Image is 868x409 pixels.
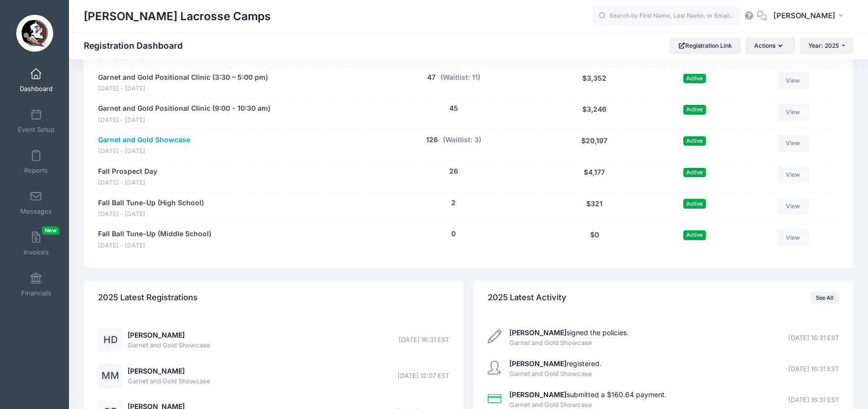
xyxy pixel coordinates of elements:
button: (Waitlist: 11) [440,72,480,83]
img: Sara Tisdale Lacrosse Camps [16,15,53,52]
span: Garnet and Gold Showcase [509,369,601,379]
button: Year: 2025 [800,37,853,54]
a: See All [811,292,839,304]
a: View [777,229,809,246]
span: Event Setup [18,126,55,134]
span: [DATE] 12:07 EST [398,371,449,381]
span: [DATE] - [DATE] [98,178,157,188]
a: [PERSON_NAME] [128,331,185,339]
a: Messages [13,186,60,220]
button: 2 [451,198,456,208]
span: Dashboard [20,85,53,93]
span: [DATE] - [DATE] [98,147,190,156]
span: Active [683,74,706,83]
a: Garnet and Gold Showcase [98,135,190,145]
span: New [42,226,60,235]
span: Active [683,230,706,240]
span: Year: 2025 [808,42,839,49]
span: [DATE] 16:31 EST [788,364,839,374]
div: HD [98,328,123,352]
a: [PERSON_NAME]submitted a $160.64 payment. [509,390,667,399]
button: 126 [426,135,438,145]
button: 26 [449,166,458,177]
a: MM [98,372,123,380]
span: Messages [20,207,52,216]
div: $3,352 [542,72,646,94]
a: Garnet and Gold Positional Clinic (9:00 - 10:30 am) [98,103,270,114]
h4: 2025 Latest Registrations [98,284,198,312]
span: [PERSON_NAME] [773,10,835,21]
span: Garnet and Gold Showcase [128,377,210,386]
strong: [PERSON_NAME] [509,390,567,399]
a: View [777,135,809,152]
button: 47 [427,72,435,83]
a: Fall Ball Tune-Up (Middle School) [98,229,211,239]
a: Event Setup [13,104,60,138]
span: Financials [21,289,51,297]
span: Garnet and Gold Showcase [509,338,629,348]
a: Registration Link [669,37,741,54]
span: Active [683,168,706,177]
h1: [PERSON_NAME] Lacrosse Camps [84,5,271,28]
a: HD [98,336,123,345]
div: $20,197 [542,135,646,156]
span: Active [683,136,706,146]
div: $321 [542,198,646,219]
div: $0 [542,229,646,250]
span: [DATE] 16:31 EST [788,395,839,405]
a: Fall Prospect Day [98,166,157,177]
div: $4,177 [542,166,646,188]
button: (Waitlist: 3) [443,135,481,145]
input: Search by First Name, Last Name, or Email... [593,6,740,26]
a: View [777,166,809,183]
span: [DATE] - [DATE] [98,241,211,251]
a: View [777,198,809,215]
span: [DATE] 16:31 EST [399,335,449,345]
a: View [777,72,809,89]
button: [PERSON_NAME] [767,5,853,28]
span: [DATE] 16:31 EST [788,333,839,343]
a: Dashboard [13,63,60,97]
span: [DATE] - [DATE] [98,84,268,94]
a: Fall Ball Tune-Up (High School) [98,198,204,208]
a: Reports [13,145,60,179]
a: Financials [13,267,60,302]
a: View [777,103,809,120]
a: [PERSON_NAME]signed the policies. [509,328,629,337]
span: Active [683,105,706,114]
div: MM [98,364,123,388]
span: Active [683,199,706,208]
strong: [PERSON_NAME] [509,328,567,337]
a: Garnet and Gold Positional Clinic (3:30 – 5:00 pm) [98,72,268,83]
button: 0 [451,229,456,239]
h1: Registration Dashboard [84,40,191,51]
button: Actions [745,37,795,54]
a: [PERSON_NAME] [128,367,185,375]
a: [PERSON_NAME]registered. [509,359,601,368]
div: $3,246 [542,103,646,125]
span: Reports [24,166,48,175]
span: [DATE] - [DATE] [98,116,270,125]
span: [DATE] - [DATE] [98,210,204,219]
h4: 2025 Latest Activity [488,284,567,312]
button: 45 [449,103,458,114]
span: Invoices [24,248,49,256]
strong: [PERSON_NAME] [509,359,567,368]
a: InvoicesNew [13,226,60,261]
span: Garnet and Gold Showcase [128,341,210,350]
